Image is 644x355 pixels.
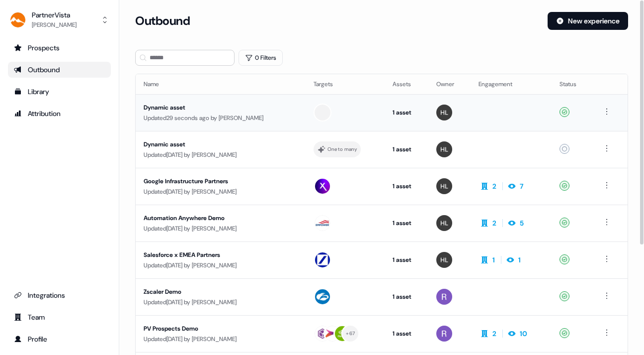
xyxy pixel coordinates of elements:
[492,255,495,265] div: 1
[8,62,111,78] a: Go to outbound experience
[136,74,306,94] th: Name
[428,74,471,94] th: Owner
[436,252,452,268] img: Hondo
[32,10,77,20] div: PartnerVista
[8,8,111,32] button: PartnerVista[PERSON_NAME]
[144,113,298,123] div: Updated 29 seconds ago by [PERSON_NAME]
[8,309,111,325] a: Go to team
[520,218,524,228] div: 5
[520,329,527,339] div: 10
[393,329,420,339] div: 1 asset
[548,12,628,30] button: New experience
[14,109,105,118] div: Attribution
[144,213,298,223] div: Automation Anywhere Demo
[14,87,105,97] div: Library
[144,139,298,149] div: Dynamic asset
[144,224,298,234] div: Updated [DATE] by [PERSON_NAME]
[8,106,111,121] a: Go to attribution
[436,141,452,157] img: Hondo
[327,145,357,154] div: One to many
[144,103,298,113] div: Dynamic asset
[385,74,428,94] th: Assets
[8,40,111,56] a: Go to prospects
[492,329,496,339] div: 2
[144,324,298,334] div: PV Prospects Demo
[14,312,105,322] div: Team
[346,329,355,338] div: + 67
[393,181,420,191] div: 1 asset
[436,105,452,120] img: Hondo
[393,108,420,118] div: 1 asset
[436,215,452,231] img: Hondo
[8,331,111,347] a: Go to profile
[135,13,190,28] h3: Outbound
[144,176,298,186] div: Google Infrastructure Partners
[8,84,111,100] a: Go to templates
[32,20,77,30] div: [PERSON_NAME]
[144,297,298,307] div: Updated [DATE] by [PERSON_NAME]
[144,287,298,297] div: Zscaler Demo
[306,74,385,94] th: Targets
[436,326,452,342] img: Rick
[144,187,298,197] div: Updated [DATE] by [PERSON_NAME]
[144,334,298,344] div: Updated [DATE] by [PERSON_NAME]
[436,178,452,194] img: Hondo
[471,74,552,94] th: Engagement
[144,150,298,160] div: Updated [DATE] by [PERSON_NAME]
[520,181,523,191] div: 7
[518,255,521,265] div: 1
[393,292,420,302] div: 1 asset
[492,218,496,228] div: 2
[8,287,111,303] a: Go to integrations
[552,74,593,94] th: Status
[492,181,496,191] div: 2
[144,260,298,270] div: Updated [DATE] by [PERSON_NAME]
[239,50,283,66] button: 0 Filters
[144,250,298,260] div: Salesforce x EMEA Partners
[393,255,420,265] div: 1 asset
[14,334,105,344] div: Profile
[436,289,452,305] img: Rick
[393,144,420,154] div: 1 asset
[393,218,420,228] div: 1 asset
[14,65,105,75] div: Outbound
[14,290,105,300] div: Integrations
[14,43,105,53] div: Prospects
